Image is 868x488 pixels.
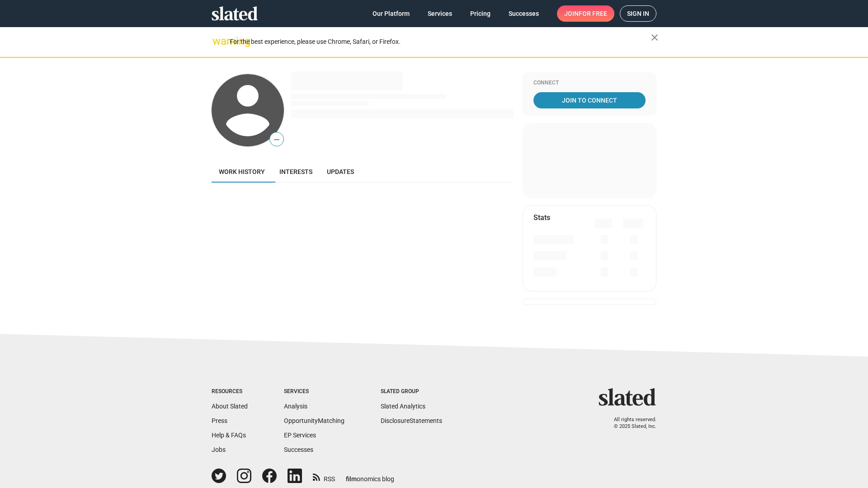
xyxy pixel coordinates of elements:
mat-icon: close [649,32,660,43]
div: Resources [212,388,248,395]
a: Joinfor free [557,5,614,22]
a: RSS [313,469,335,483]
span: Sign in [627,6,649,21]
span: for free [579,5,607,22]
span: Work history [219,168,265,175]
span: Pricing [470,5,491,22]
a: Join To Connect [533,92,646,108]
a: Updates [320,161,361,183]
span: Services [428,5,452,22]
a: Analysis [284,403,307,410]
a: Interests [272,161,320,183]
span: Updates [327,168,354,175]
p: All rights reserved. © 2025 Slated, Inc. [604,417,656,430]
span: Interests [279,168,312,175]
a: EP Services [284,432,316,439]
a: filmonomics blog [346,468,394,483]
a: Press [212,417,227,424]
span: Our Platform [373,5,410,22]
mat-card-title: Stats [533,213,550,222]
a: Pricing [463,5,498,22]
a: DisclosureStatements [381,417,442,424]
a: Slated Analytics [381,403,425,410]
a: OpportunityMatching [284,417,344,424]
a: Successes [284,446,313,453]
div: For the best experience, please use Chrome, Safari, or Firefox. [230,36,651,48]
div: Connect [533,80,646,87]
span: — [270,134,283,145]
a: Successes [501,5,546,22]
span: Successes [509,5,539,22]
mat-icon: warning [212,36,223,47]
span: film [346,475,357,483]
a: About Slated [212,403,248,410]
a: Work history [212,161,272,183]
a: Sign in [620,5,656,22]
div: Slated Group [381,388,442,395]
a: Help & FAQs [212,432,246,439]
a: Jobs [212,446,226,453]
span: Join To Connect [535,92,644,108]
a: Our Platform [365,5,417,22]
a: Services [420,5,459,22]
span: Join [564,5,607,22]
div: Services [284,388,344,395]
